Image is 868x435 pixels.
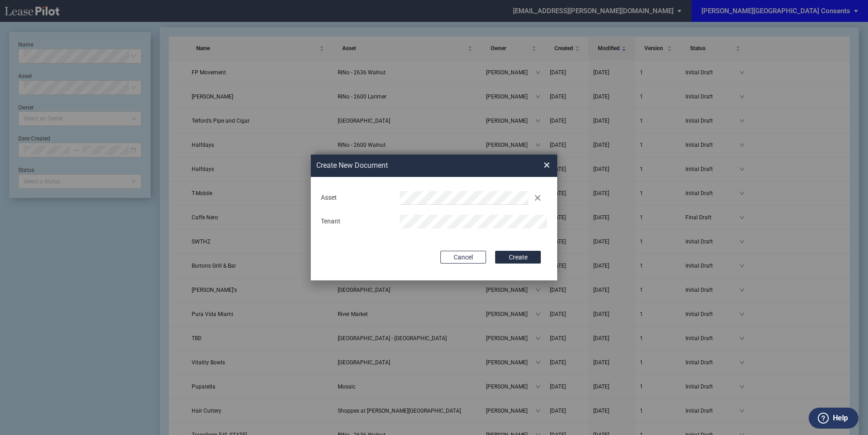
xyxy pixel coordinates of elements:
div: Asset [315,193,394,202]
span: × [544,158,550,173]
h2: Create New Document [316,161,511,171]
button: Cancel [440,251,486,264]
div: Tenant [315,217,394,226]
label: Help [833,412,848,424]
md-dialog: Create New ... [311,155,557,280]
button: Create [495,251,541,264]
